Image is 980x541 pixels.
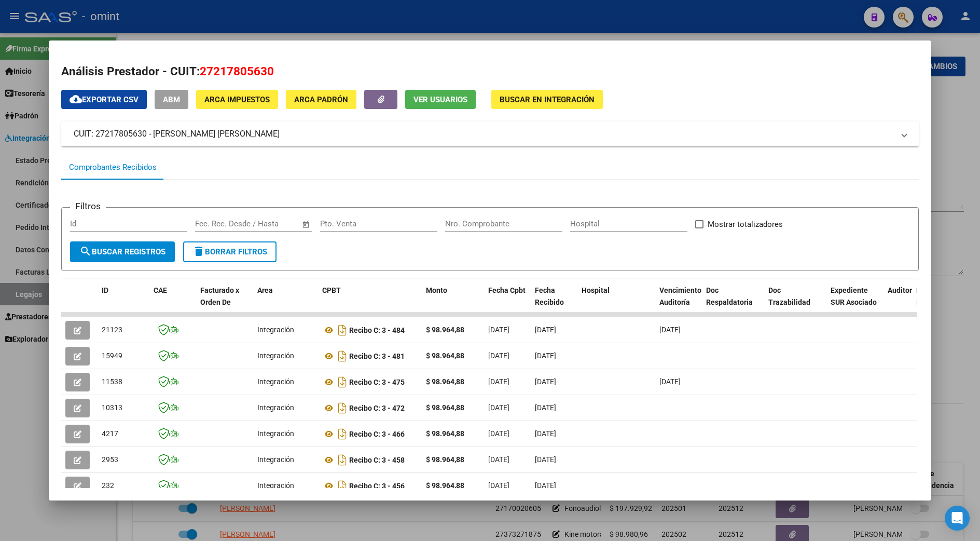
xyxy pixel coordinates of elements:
[61,90,147,109] button: Exportar CSV
[70,93,82,105] mat-icon: cloud_download
[183,241,277,262] button: Borrar Filtros
[336,348,349,364] i: Descargar documento
[488,455,509,464] span: [DATE]
[204,95,270,104] span: ARCA Impuestos
[300,219,312,231] button: Open calendar
[888,286,918,294] span: Auditoria
[349,482,405,490] strong: Recibo C: 3 - 456
[246,219,297,228] input: Fecha fin
[577,279,655,325] datatable-header-cell: Hospital
[535,351,556,360] span: [DATE]
[531,279,577,325] datatable-header-cell: Fecha Recibido
[708,218,783,231] span: Mostrar totalizadores
[426,403,464,412] strong: $ 98.964,88
[488,351,509,360] span: [DATE]
[488,403,509,412] span: [DATE]
[192,247,267,256] span: Borrar Filtros
[488,429,509,438] span: [DATE]
[535,377,556,386] span: [DATE]
[200,64,274,78] span: 27217805630
[426,377,464,386] strong: $ 98.964,88
[764,279,826,325] datatable-header-cell: Doc Trazabilidad
[102,377,122,386] span: 11538
[426,455,464,464] strong: $ 98.964,88
[405,90,476,109] button: Ver Usuarios
[413,95,467,104] span: Ver Usuarios
[155,90,188,109] button: ABM
[706,286,753,306] span: Doc Respaldatoria
[74,128,893,140] mat-panel-title: CUIT: 27217805630 - [PERSON_NAME] [PERSON_NAME]
[149,279,196,325] datatable-header-cell: CAE
[349,378,405,386] strong: Recibo C: 3 - 475
[336,478,349,494] i: Descargar documento
[768,286,810,306] span: Doc Trazabilidad
[535,286,564,306] span: Fecha Recibido
[826,279,884,325] datatable-header-cell: Expediente SUR Asociado
[102,403,122,412] span: 10313
[257,481,294,490] span: Integración
[257,377,294,386] span: Integración
[200,286,239,306] span: Facturado x Orden De
[61,63,918,80] h2: Análisis Prestador - CUIT:
[154,286,167,294] span: CAE
[916,286,950,306] span: Retencion IIBB
[349,456,405,464] strong: Recibo C: 3 - 458
[70,241,175,262] button: Buscar Registros
[535,403,556,412] span: [DATE]
[336,426,349,442] i: Descargar documento
[336,374,349,390] i: Descargar documento
[69,161,157,173] div: Comprobantes Recibidos
[491,90,603,109] button: Buscar en Integración
[257,351,294,360] span: Integración
[535,429,556,438] span: [DATE]
[102,286,108,294] span: ID
[484,279,531,325] datatable-header-cell: Fecha Cpbt
[535,481,556,490] span: [DATE]
[535,455,556,464] span: [DATE]
[349,404,405,412] strong: Recibo C: 3 - 472
[349,352,405,360] strong: Recibo C: 3 - 481
[488,286,526,294] span: Fecha Cpbt
[426,351,464,360] strong: $ 98.964,88
[257,326,294,334] span: Integración
[422,279,484,325] datatable-header-cell: Monto
[488,377,509,386] span: [DATE]
[79,245,92,258] mat-icon: search
[195,219,237,228] input: Fecha inicio
[426,481,464,490] strong: $ 98.964,88
[912,279,954,325] datatable-header-cell: Retencion IIBB
[488,326,509,334] span: [DATE]
[286,90,356,109] button: ARCA Padrón
[102,455,118,464] span: 2953
[945,506,970,531] div: Open Intercom Messenger
[196,90,278,109] button: ARCA Impuestos
[257,286,273,294] span: Area
[426,286,447,294] span: Monto
[349,430,405,438] strong: Recibo C: 3 - 466
[831,286,877,306] span: Expediente SUR Asociado
[500,95,595,104] span: Buscar en Integración
[257,429,294,438] span: Integración
[535,326,556,334] span: [DATE]
[702,279,764,325] datatable-header-cell: Doc Respaldatoria
[659,326,681,334] span: [DATE]
[294,95,348,104] span: ARCA Padrón
[253,279,318,325] datatable-header-cell: Area
[196,279,253,325] datatable-header-cell: Facturado x Orden De
[659,377,681,386] span: [DATE]
[257,455,294,464] span: Integración
[192,245,205,258] mat-icon: delete
[102,481,114,490] span: 232
[163,95,180,104] span: ABM
[884,279,912,325] datatable-header-cell: Auditoria
[426,429,464,438] strong: $ 98.964,88
[70,95,139,104] span: Exportar CSV
[426,326,464,334] strong: $ 98.964,88
[61,121,918,146] mat-expansion-panel-header: CUIT: 27217805630 - [PERSON_NAME] [PERSON_NAME]
[318,279,422,325] datatable-header-cell: CPBT
[488,481,509,490] span: [DATE]
[349,326,405,334] strong: Recibo C: 3 - 484
[659,286,701,306] span: Vencimiento Auditoría
[98,279,149,325] datatable-header-cell: ID
[102,326,122,334] span: 21123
